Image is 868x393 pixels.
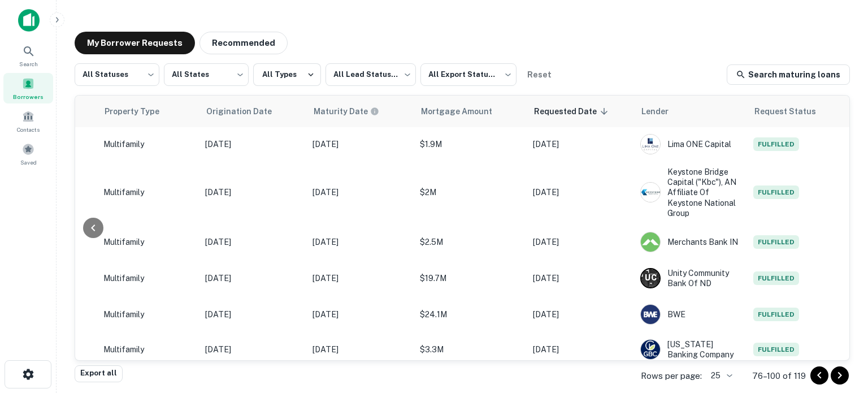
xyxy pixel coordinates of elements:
span: Contacts [17,125,40,134]
p: [DATE] [533,343,629,356]
p: [DATE] [533,308,629,321]
a: Contacts [3,106,53,136]
span: Maturity dates displayed may be estimated. Please contact the lender for the most accurate maturi... [314,105,394,118]
p: [DATE] [205,272,301,284]
p: Multifamily [103,138,194,150]
p: $24.1M [420,308,522,321]
img: picture [641,305,660,324]
th: Requested Date [527,96,635,127]
span: Requested Date [534,105,611,118]
span: Search [19,59,38,68]
p: [DATE] [533,272,629,284]
h6: Maturity Date [314,105,368,118]
div: All States [164,60,249,89]
p: [DATE] [313,186,409,198]
p: $2.5M [420,236,522,248]
th: Lender [635,96,748,127]
p: [DATE] [533,138,629,150]
div: Keystone Bridge Capital ("kbc"), AN Affiliate Of Keystone National Group [640,167,742,218]
p: Multifamily [103,272,194,284]
button: Export all [75,365,123,382]
p: [DATE] [205,236,301,248]
p: [DATE] [205,343,301,356]
button: My Borrower Requests [75,32,195,54]
span: Fulfilled [753,343,799,356]
p: Multifamily [103,186,194,198]
button: Recommended [199,32,288,54]
p: Multifamily [103,343,194,356]
div: Lima ONE Capital [640,134,742,154]
p: Multifamily [103,236,194,248]
p: $2M [420,186,522,198]
div: Merchants Bank IN [640,232,742,252]
p: 76–100 of 119 [752,369,806,383]
p: $3.3M [420,343,522,356]
p: [DATE] [313,236,409,248]
p: [DATE] [313,272,409,284]
img: picture [641,135,660,154]
div: Unity Community Bank Of ND [640,268,742,288]
div: 25 [706,368,734,384]
img: capitalize-icon.png [18,9,40,32]
span: Borrowers [13,92,44,101]
button: Go to next page [831,366,849,385]
p: [DATE] [533,236,629,248]
th: Request Status [748,96,849,127]
span: Fulfilled [753,137,799,151]
a: Search maturing loans [727,64,850,85]
span: Property Type [105,105,174,118]
th: Property Type [98,96,199,127]
span: Fulfilled [753,308,799,321]
p: [DATE] [313,138,409,150]
div: BWE [640,304,742,325]
span: Mortgage Amount [421,105,507,118]
span: Lender [641,105,683,118]
th: Origination Date [199,96,307,127]
th: Maturity dates displayed may be estimated. Please contact the lender for the most accurate maturi... [307,96,414,127]
img: picture [641,340,660,359]
span: Saved [20,158,37,167]
span: Fulfilled [753,271,799,285]
img: picture [641,232,660,252]
th: Mortgage Amount [414,96,527,127]
p: [DATE] [205,186,301,198]
span: Origination Date [206,105,287,118]
p: $1.9M [420,138,522,150]
p: Rows per page: [641,369,702,383]
p: [DATE] [533,186,629,198]
span: Request Status [754,105,831,118]
button: Go to previous page [810,366,828,385]
div: [US_STATE] Banking Company [640,339,742,360]
p: $19.7M [420,272,522,284]
div: All Statuses [75,60,159,89]
div: All Lead Statuses [325,60,416,89]
button: Reset [521,63,557,86]
p: [DATE] [313,308,409,321]
a: Borrowers [3,73,53,103]
button: All Types [253,63,321,86]
a: Saved [3,139,53,169]
p: U C [645,272,656,284]
iframe: Chat Widget [811,303,868,357]
span: Fulfilled [753,185,799,199]
img: picture [641,183,660,202]
span: Fulfilled [753,235,799,249]
a: Search [3,40,53,71]
div: Maturity dates displayed may be estimated. Please contact the lender for the most accurate maturi... [314,105,379,118]
p: [DATE] [205,308,301,321]
p: Multifamily [103,308,194,321]
p: [DATE] [205,138,301,150]
p: [DATE] [313,343,409,356]
div: All Export Statuses [420,60,517,89]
